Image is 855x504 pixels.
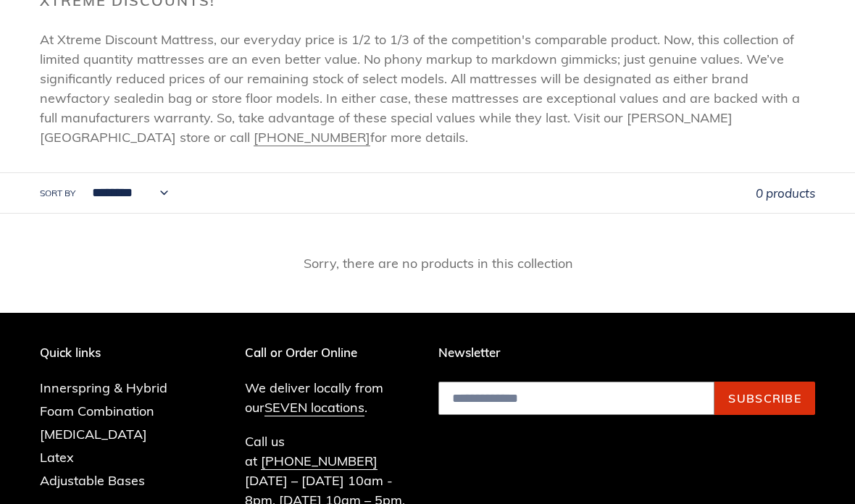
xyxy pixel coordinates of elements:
[40,403,154,419] a: Foam Combination
[438,382,714,415] input: Email address
[714,382,815,415] button: Subscribe
[756,185,815,201] span: 0 products
[40,345,189,360] p: Quick links
[245,378,417,417] p: We deliver locally from our .
[40,379,167,396] a: Innerspring & Hybrid
[40,449,74,466] a: Latex
[40,187,75,200] label: Sort by
[40,30,815,147] p: At Xtreme Discount Mattress, our everyday price is 1/2 to 1/3 of the competition's comparable pro...
[728,391,801,406] span: Subscribe
[245,345,417,360] p: Call or Order Online
[40,426,147,442] a: [MEDICAL_DATA]
[67,90,154,106] span: factory sealed
[438,345,815,360] p: Newsletter
[62,253,815,273] p: Sorry, there are no products in this collection
[40,472,145,489] a: Adjustable Bases
[264,399,364,416] a: SEVEN locations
